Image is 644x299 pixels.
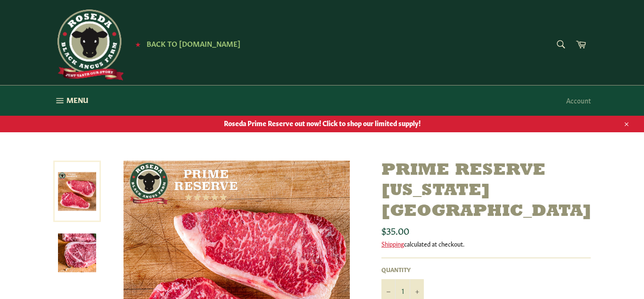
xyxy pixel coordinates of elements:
[561,86,595,114] a: Account
[381,239,591,248] div: calculated at checkout.
[381,239,404,248] a: Shipping
[381,223,409,237] span: $35.00
[66,95,88,105] span: Menu
[381,265,424,273] label: Quantity
[135,40,140,48] span: ★
[147,38,240,48] span: Back to [DOMAIN_NAME]
[58,234,96,272] img: Prime Reserve New York Strip
[131,40,240,48] a: ★ Back to [DOMAIN_NAME]
[44,85,98,116] button: Menu
[53,9,124,80] img: Roseda Beef
[381,161,591,222] h1: Prime Reserve [US_STATE][GEOGRAPHIC_DATA]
